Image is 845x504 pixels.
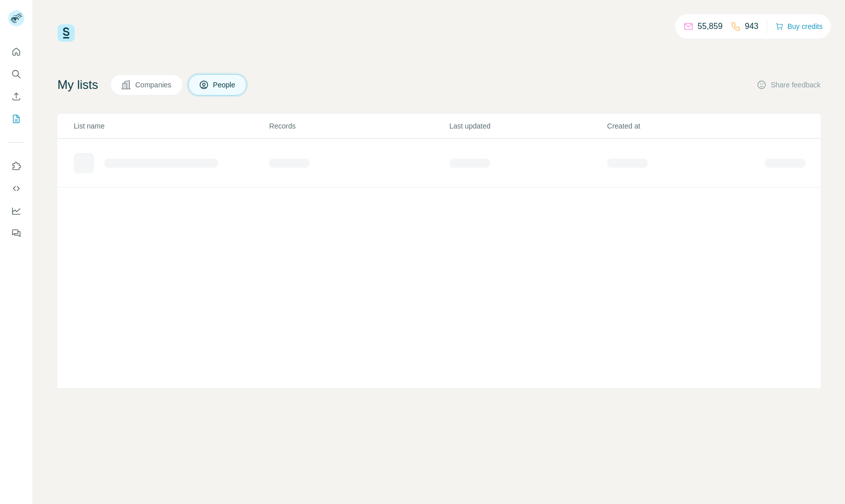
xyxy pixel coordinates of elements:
[8,179,24,198] button: Use Surfe API
[269,121,448,131] p: Records
[8,157,24,175] button: Use Surfe on LinkedIn
[8,43,24,61] button: Quick start
[57,77,98,93] h4: My lists
[607,121,764,131] p: Created at
[8,224,24,242] button: Feedback
[135,80,172,90] span: Companies
[449,121,606,131] p: Last updated
[698,20,722,33] p: 55,859
[213,80,236,90] span: People
[8,65,24,83] button: Search
[8,87,24,106] button: Enrich CSV
[74,121,268,131] p: List name
[745,20,759,33] p: 943
[57,24,75,42] img: Surfe Logo
[775,19,823,34] button: Buy credits
[8,202,24,220] button: Dashboard
[757,80,821,90] button: Share feedback
[8,110,24,128] button: My lists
